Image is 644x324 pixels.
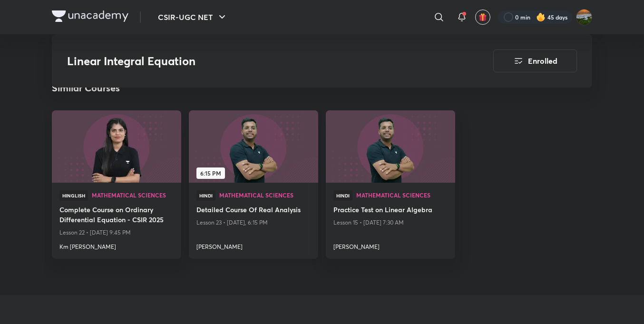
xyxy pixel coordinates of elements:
[67,54,439,68] h3: Linear Integral Equation
[493,49,577,72] button: Enrolled
[196,239,311,251] a: [PERSON_NAME]
[333,216,448,229] p: Lesson 15 • [DATE] 7:30 AM
[536,12,546,22] img: streak
[59,205,174,226] a: Complete Course on Ordinary Differential Equation - CSIR 2025
[52,10,128,22] img: Company Logo
[92,192,174,199] a: Mathematical Sciences
[50,109,182,183] img: new-thumbnail
[356,192,448,199] a: Mathematical Sciences
[333,205,448,216] a: Practice Test on Linear Algebra
[576,9,592,25] img: Rudrapratap Sharma
[196,216,311,229] p: Lesson 23 • [DATE], 6:15 PM
[326,110,455,183] a: new-thumbnail
[475,10,490,25] button: avatar
[478,13,487,21] img: avatar
[152,8,234,27] button: CSIR-UGC NET
[196,167,225,179] span: 6:15 PM
[52,10,128,24] a: Company Logo
[219,192,311,198] span: Mathematical Sciences
[196,205,311,216] a: Detailed Course Of Real Analysis
[356,192,448,198] span: Mathematical Sciences
[324,109,456,183] img: new-thumbnail
[52,81,120,95] h2: Similar Courses
[59,226,174,239] p: Lesson 22 • [DATE] 9:45 PM
[59,190,88,201] span: Hinglish
[189,110,318,183] a: new-thumbnail6:15 PM
[92,192,174,198] span: Mathematical Sciences
[333,190,352,201] span: Hindi
[52,110,181,183] a: new-thumbnail
[219,192,311,199] a: Mathematical Sciences
[59,239,174,251] a: Km [PERSON_NAME]
[196,190,215,201] span: Hindi
[333,239,448,251] a: [PERSON_NAME]
[187,109,319,183] img: new-thumbnail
